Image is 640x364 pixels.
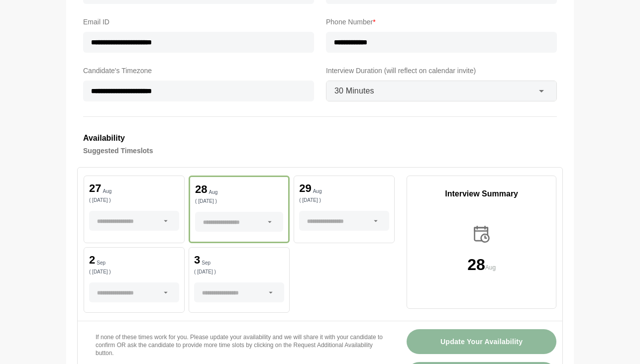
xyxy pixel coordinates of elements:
[202,261,211,266] p: Sep
[471,224,492,245] img: calender
[326,65,557,77] label: Interview Duration (will reflect on calendar invite)
[334,85,374,97] span: 30 Minutes
[299,183,311,194] p: 29
[89,198,179,203] p: ( [DATE] )
[89,270,179,274] p: ( [DATE] )
[326,16,557,28] label: Phone Number
[407,329,556,354] button: Update Your Availability
[96,333,383,357] p: If none of these times work for you. Please update your availability and we will share it with yo...
[313,189,322,194] p: Aug
[467,257,485,273] p: 28
[407,188,556,200] p: Interview Summary
[83,145,557,157] h4: Suggested Timeslots
[485,263,496,273] p: Aug
[103,189,111,194] p: Aug
[195,184,207,195] p: 28
[97,261,106,266] p: Sep
[195,199,283,204] p: ( [DATE] )
[194,255,200,266] p: 3
[83,16,314,28] label: Email ID
[89,183,101,194] p: 27
[209,190,218,195] p: Aug
[83,132,557,145] h3: Availability
[83,65,314,77] label: Candidate's Timezone
[194,270,284,274] p: ( [DATE] )
[299,198,389,203] p: ( [DATE] )
[89,255,95,266] p: 2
